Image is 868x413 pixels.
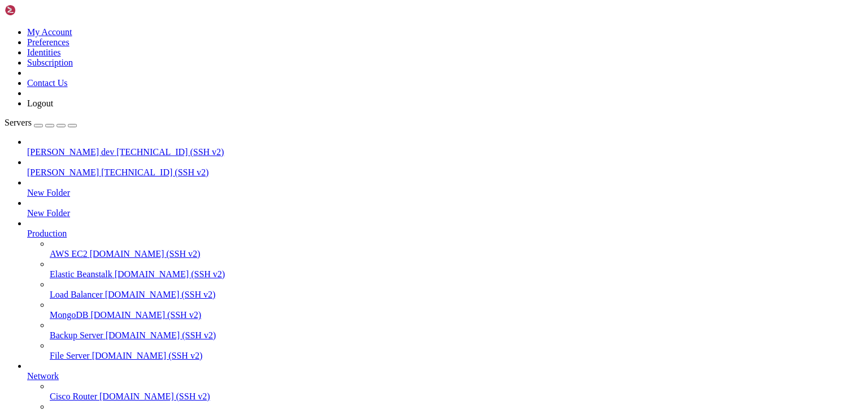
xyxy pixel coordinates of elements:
[50,392,863,402] a: Cisco Router [DOMAIN_NAME] (SSH v2)
[27,167,863,178] a: [PERSON_NAME] [TECHNICAL_ID] (SSH v2)
[50,259,863,279] li: Elastic Beanstalk [DOMAIN_NAME] (SSH v2)
[27,218,863,361] li: Production
[27,188,863,198] a: New Folder
[27,78,68,88] a: Contact Us
[27,48,61,57] a: Identities
[50,249,88,259] span: AWS EC2
[27,98,53,108] a: Logout
[50,381,863,402] li: Cisco Router [DOMAIN_NAME] (SSH v2)
[27,188,70,197] span: New Folder
[50,392,97,401] span: Cisco Router
[50,330,103,340] span: Backup Server
[50,320,863,341] li: Backup Server [DOMAIN_NAME] (SSH v2)
[50,290,103,299] span: Load Balancer
[27,208,70,218] span: New Folder
[50,330,863,341] a: Backup Server [DOMAIN_NAME] (SSH v2)
[50,269,112,279] span: Elastic Beanstalk
[92,351,203,360] span: [DOMAIN_NAME] (SSH v2)
[27,137,863,157] li: [PERSON_NAME] dev [TECHNICAL_ID] (SSH v2)
[27,58,73,67] a: Subscription
[50,290,863,300] a: Load Balancer [DOMAIN_NAME] (SSH v2)
[27,371,59,381] span: Network
[27,37,70,47] a: Preferences
[27,229,67,238] span: Production
[27,198,863,218] li: New Folder
[50,310,88,320] span: MongoDB
[50,269,863,279] a: Elastic Beanstalk [DOMAIN_NAME] (SSH v2)
[50,300,863,320] li: MongoDB [DOMAIN_NAME] (SSH v2)
[106,330,216,340] span: [DOMAIN_NAME] (SSH v2)
[27,147,114,157] span: [PERSON_NAME] dev
[99,392,210,401] span: [DOMAIN_NAME] (SSH v2)
[27,157,863,178] li: [PERSON_NAME] [TECHNICAL_ID] (SSH v2)
[27,229,863,239] a: Production
[50,351,863,361] a: File Server [DOMAIN_NAME] (SSH v2)
[27,371,863,381] a: Network
[27,147,863,157] a: [PERSON_NAME] dev [TECHNICAL_ID] (SSH v2)
[50,351,90,360] span: File Server
[50,239,863,259] li: AWS EC2 [DOMAIN_NAME] (SSH v2)
[101,167,209,177] span: [TECHNICAL_ID] (SSH v2)
[90,310,201,320] span: [DOMAIN_NAME] (SSH v2)
[5,5,70,16] img: Shellngn
[50,279,863,300] li: Load Balancer [DOMAIN_NAME] (SSH v2)
[27,167,99,177] span: [PERSON_NAME]
[50,310,863,320] a: MongoDB [DOMAIN_NAME] (SSH v2)
[116,147,224,157] span: [TECHNICAL_ID] (SSH v2)
[50,341,863,361] li: File Server [DOMAIN_NAME] (SSH v2)
[90,249,201,259] span: [DOMAIN_NAME] (SSH v2)
[27,178,863,198] li: New Folder
[115,269,225,279] span: [DOMAIN_NAME] (SSH v2)
[105,290,216,299] span: [DOMAIN_NAME] (SSH v2)
[27,27,72,37] a: My Account
[50,249,863,259] a: AWS EC2 [DOMAIN_NAME] (SSH v2)
[5,118,77,127] a: Servers
[27,208,863,218] a: New Folder
[5,118,32,127] span: Servers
